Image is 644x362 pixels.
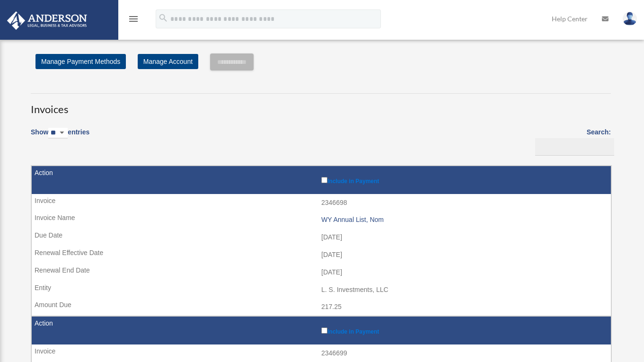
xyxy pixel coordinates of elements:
a: Manage Account [138,54,198,69]
img: User Pic [623,12,637,26]
td: 217.25 [32,298,611,316]
a: menu [128,17,139,25]
input: Search: [535,138,614,156]
div: WY Annual List, Nom [321,216,606,224]
a: Manage Payment Methods [35,54,126,69]
td: [DATE] [32,229,611,247]
td: [DATE] [32,246,611,264]
td: 2346698 [32,194,611,212]
label: Search: [532,126,611,156]
input: Include in Payment [321,327,327,334]
label: Include in Payment [321,175,606,185]
i: menu [128,13,139,25]
td: L. S. Investments, LLC [32,281,611,299]
label: Show entries [31,126,89,148]
label: Include in Payment [321,326,606,335]
img: Anderson Advisors Platinum Portal [4,11,90,30]
td: [DATE] [32,264,611,282]
select: Showentries [48,128,68,139]
input: Include in Payment [321,177,327,183]
i: search [158,13,168,23]
h3: Invoices [31,93,611,117]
